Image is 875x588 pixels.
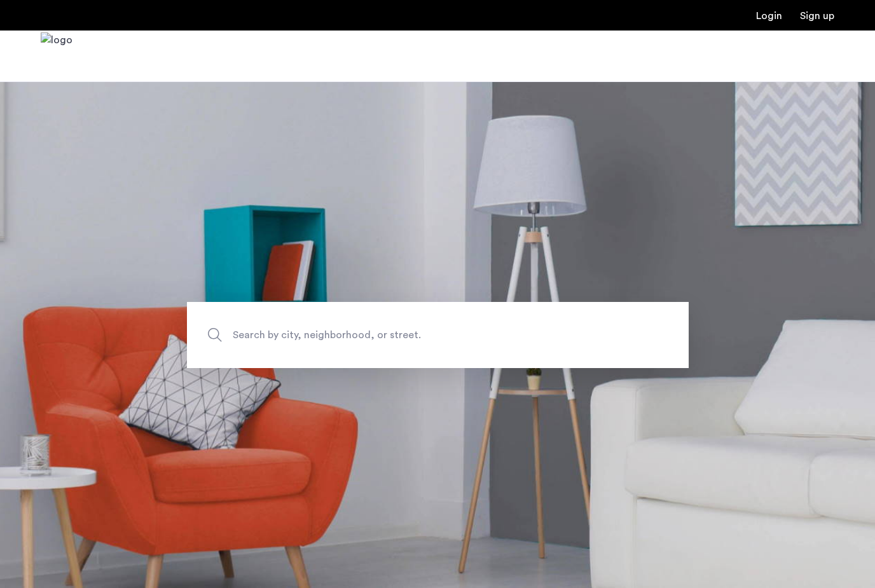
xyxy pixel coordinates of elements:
span: Search by city, neighborhood, or street. [233,326,584,343]
a: Registration [800,11,834,21]
a: Login [756,11,782,21]
img: logo [41,32,72,80]
input: Apartment Search [187,302,689,368]
a: Cazamio Logo [41,32,72,80]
